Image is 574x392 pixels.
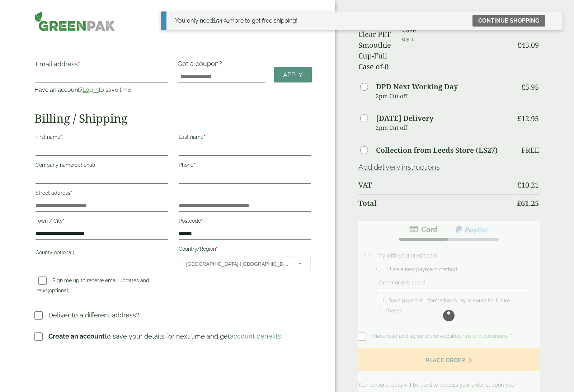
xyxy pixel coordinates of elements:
h2: Billing / Shipping [34,112,312,125]
abbr: required [78,60,80,68]
span: (optional) [52,250,74,255]
label: Postcode [179,216,311,228]
label: Street address [36,188,168,200]
a: Continue shopping [472,15,545,27]
span: Country/Region [179,256,311,271]
label: Got a coupon? [178,60,225,71]
abbr: required [201,218,203,224]
abbr: required [70,190,72,196]
label: Company name [36,160,168,172]
label: Phone [179,160,311,172]
span: United Kingdom (UK) [186,256,289,271]
a: account benefits [230,332,281,340]
a: Log in [83,86,99,93]
abbr: required [60,134,62,140]
label: Email address [36,61,168,71]
img: GreenPak Supplies [34,11,115,31]
a: Apply [274,67,312,82]
strong: Create an account [48,332,105,340]
label: Country/Region [179,244,311,256]
label: First name [36,132,168,144]
p: Deliver to a different address? [48,310,139,320]
abbr: required [193,162,195,168]
span: (optional) [48,288,70,293]
div: You only need more to get free shipping! [175,16,297,25]
abbr: required [203,134,205,140]
span: Apply [283,71,303,79]
label: Town / City [36,216,168,228]
p: to save your details for next time and get [48,331,281,341]
span: 54.91 [213,17,229,24]
span: £ [213,17,216,24]
label: Last name [179,132,311,144]
label: County [36,247,168,260]
input: Sign me up to receive email updates and news(optional) [38,277,47,285]
span: (optional) [73,162,95,168]
abbr: required [216,246,218,252]
abbr: required [63,218,65,224]
p: Have an account? to save time [34,86,169,94]
label: Sign me up to receive email updates and news [36,278,149,296]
